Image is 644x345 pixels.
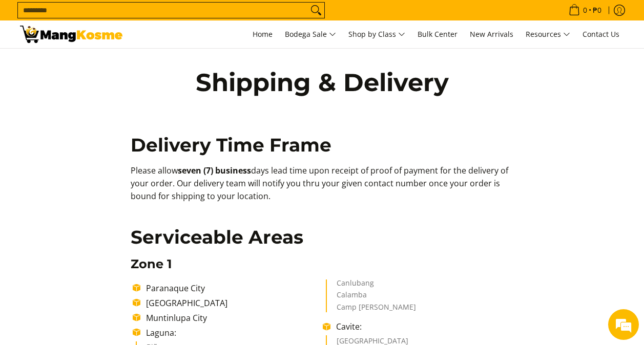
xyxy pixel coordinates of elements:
[308,3,324,18] button: Search
[133,20,625,48] nav: Main Menu
[141,312,323,324] li: Muntinlupa City
[178,165,251,176] b: seven (7) business
[337,291,503,304] li: Calamba
[521,20,575,48] a: Resources
[566,5,605,16] span: •
[131,164,513,212] p: Please allow days lead time upon receipt of proof of payment for the delivery of your order. Our ...
[131,256,513,272] h3: Zone 1
[247,20,278,48] a: Home
[526,28,570,41] span: Resources
[20,26,122,43] img: Shipping &amp; Delivery Page l Mang Kosme: Home Appliances Warehouse Sale!
[331,320,513,333] li: Cavite:
[280,20,341,48] a: Bodega Sale
[348,28,405,41] span: Shop by Class
[470,29,513,39] span: New Arrivals
[131,226,513,249] h2: Serviceable Areas
[131,134,513,157] h2: Delivery Time Frame
[418,29,458,39] span: Bulk Center
[465,20,518,48] a: New Arrivals
[337,279,503,292] li: Canlubang
[285,28,336,41] span: Bodega Sale
[146,283,205,294] span: Paranaque City
[174,67,471,98] h1: Shipping & Delivery
[343,20,410,48] a: Shop by Class
[141,297,323,309] li: [GEOGRAPHIC_DATA]
[337,304,503,313] li: Camp [PERSON_NAME]
[591,7,603,14] span: ₱0
[412,20,463,48] a: Bulk Center
[141,327,323,339] li: Laguna:
[583,29,619,39] span: Contact Us
[577,20,625,48] a: Contact Us
[253,29,273,39] span: Home
[581,7,589,14] span: 0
